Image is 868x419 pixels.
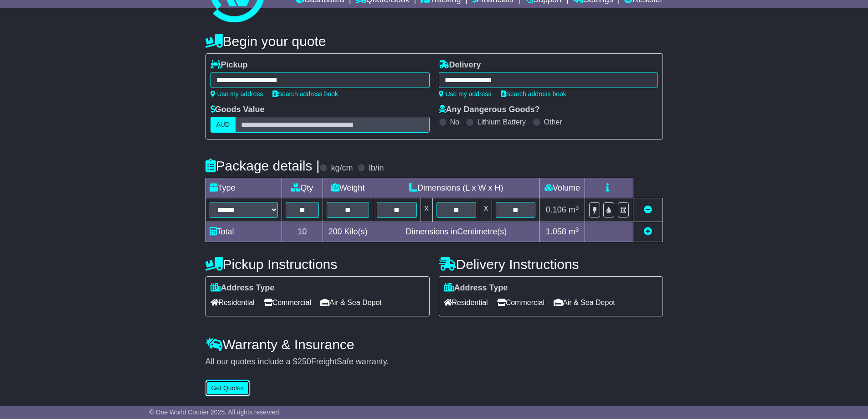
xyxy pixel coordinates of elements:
td: Volume [539,178,585,198]
td: Dimensions in Centimetre(s) [373,222,539,242]
label: Lithium Battery [477,118,526,126]
label: Delivery [439,60,481,70]
td: Qty [282,178,323,198]
span: Air & Sea Depot [320,295,382,310]
span: 0.106 [546,205,566,214]
label: kg/cm [331,163,353,173]
a: Use my address [211,90,263,98]
a: Add new item [644,227,652,236]
span: © One World Courier 2025. All rights reserved. [149,409,281,416]
span: m [569,205,579,214]
span: m [569,227,579,236]
label: Goods Value [211,105,265,115]
sup: 3 [575,204,579,211]
label: Address Type [444,283,508,293]
button: Get Quotes [205,380,250,396]
h4: Package details | [205,158,320,173]
h4: Pickup Instructions [205,257,430,272]
span: 250 [298,357,311,366]
td: x [480,198,492,222]
sup: 3 [575,226,579,233]
label: Any Dangerous Goods? [439,105,540,115]
label: No [450,118,459,126]
h4: Warranty & Insurance [205,337,663,352]
label: AUD [211,117,236,133]
span: Commercial [264,295,311,310]
label: Address Type [211,283,275,293]
a: Search address book [272,90,338,98]
a: Remove this item [644,205,652,214]
td: Total [205,222,282,242]
a: Use my address [439,90,492,98]
td: 10 [282,222,323,242]
h4: Delivery Instructions [439,257,663,272]
td: x [421,198,432,222]
div: All our quotes include a $ FreightSafe warranty. [205,357,663,367]
td: Type [205,178,282,198]
h4: Begin your quote [205,34,663,49]
span: Residential [211,295,255,310]
span: 1.058 [546,227,566,236]
td: Weight [323,178,373,198]
td: Kilo(s) [323,222,373,242]
td: Dimensions (L x W x H) [373,178,539,198]
a: Search address book [501,90,566,98]
span: 200 [329,227,342,236]
label: Other [544,118,562,126]
span: Air & Sea Depot [554,295,615,310]
span: Residential [444,295,488,310]
label: lb/in [369,163,384,173]
span: Commercial [497,295,544,310]
label: Pickup [211,60,248,70]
